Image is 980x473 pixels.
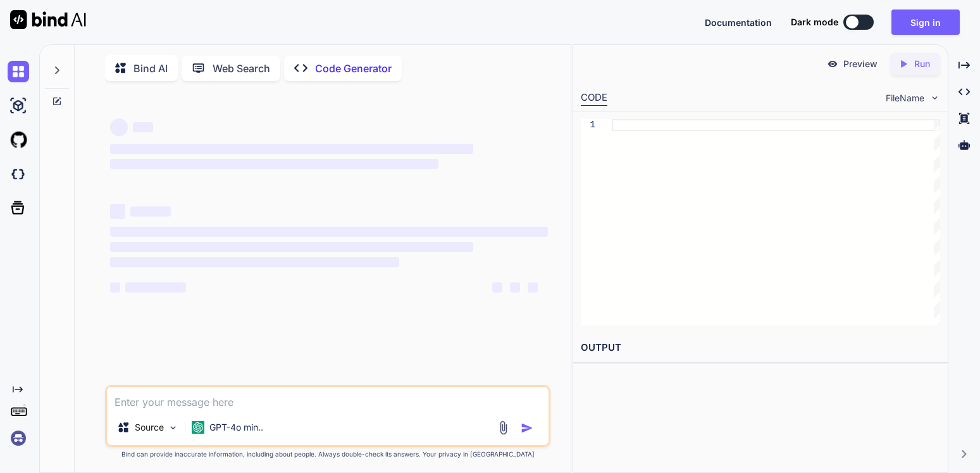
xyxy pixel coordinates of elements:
button: Documentation [705,16,772,29]
span: ‌ [110,159,438,169]
div: 1 [581,119,595,131]
span: FileName [886,92,924,104]
img: githubLight [8,129,29,151]
span: ‌ [110,257,399,267]
img: preview [827,58,838,70]
span: ‌ [492,282,502,293]
img: icon [521,422,533,434]
span: ‌ [110,204,125,219]
span: Documentation [705,17,772,28]
p: Web Search [213,61,270,76]
span: ‌ [133,122,153,132]
p: Source [135,421,164,434]
p: Code Generator [315,61,392,76]
span: ‌ [130,206,171,217]
span: ‌ [110,227,548,237]
button: Sign in [891,9,960,35]
span: ‌ [528,282,538,293]
span: Dark mode [791,16,838,28]
span: ‌ [110,242,473,252]
img: signin [8,427,29,449]
span: ‌ [110,282,120,293]
p: GPT-4o min.. [209,421,263,434]
img: attachment [496,420,511,435]
span: ‌ [125,282,186,293]
img: chat [8,61,29,82]
p: Bind AI [133,61,168,76]
p: Preview [843,58,878,70]
h2: OUTPUT [573,333,948,363]
div: CODE [581,91,607,106]
img: Pick Models [168,422,178,433]
img: Bind AI [10,10,86,29]
img: chevron down [929,92,940,103]
span: ‌ [110,144,473,154]
img: GPT-4o mini [192,421,204,434]
img: darkCloudIdeIcon [8,163,29,185]
span: ‌ [110,118,128,136]
img: ai-studio [8,95,29,117]
p: Bind can provide inaccurate information, including about people. Always double-check its answers.... [105,450,550,459]
p: Run [914,58,930,70]
span: ‌ [510,282,520,293]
